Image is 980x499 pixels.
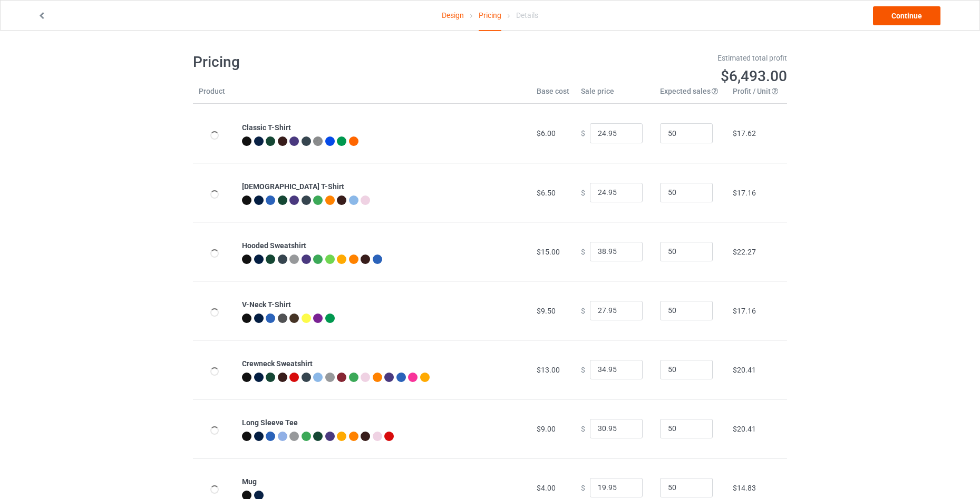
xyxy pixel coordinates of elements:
[733,189,756,197] span: $17.16
[242,300,291,309] b: V-Neck T-Shirt
[537,425,556,433] span: $9.00
[193,53,483,72] h1: Pricing
[313,136,323,146] img: heather_texture.png
[537,189,556,197] span: $6.50
[537,129,556,138] span: $6.00
[498,53,788,63] div: Estimated total profit
[516,1,538,30] div: Details
[733,425,756,433] span: $20.41
[537,307,556,315] span: $9.50
[581,247,585,256] span: $
[733,307,756,315] span: $17.16
[242,123,291,132] b: Classic T-Shirt
[733,484,756,492] span: $14.83
[193,86,236,104] th: Product
[733,129,756,138] span: $17.62
[581,483,585,492] span: $
[733,366,756,374] span: $20.41
[537,366,560,374] span: $13.00
[575,86,654,104] th: Sale price
[242,359,313,368] b: Crewneck Sweatshirt
[733,248,756,256] span: $22.27
[873,6,940,25] a: Continue
[242,182,344,191] b: [DEMOGRAPHIC_DATA] T-Shirt
[581,129,585,138] span: $
[581,424,585,433] span: $
[479,1,501,31] div: Pricing
[581,365,585,374] span: $
[721,67,787,85] span: $6,493.00
[242,241,306,250] b: Hooded Sweatshirt
[654,86,727,104] th: Expected sales
[242,418,298,427] b: Long Sleeve Tee
[537,248,560,256] span: $15.00
[581,188,585,197] span: $
[442,1,464,30] a: Design
[242,477,257,486] b: Mug
[531,86,575,104] th: Base cost
[727,86,787,104] th: Profit / Unit
[537,484,556,492] span: $4.00
[581,306,585,315] span: $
